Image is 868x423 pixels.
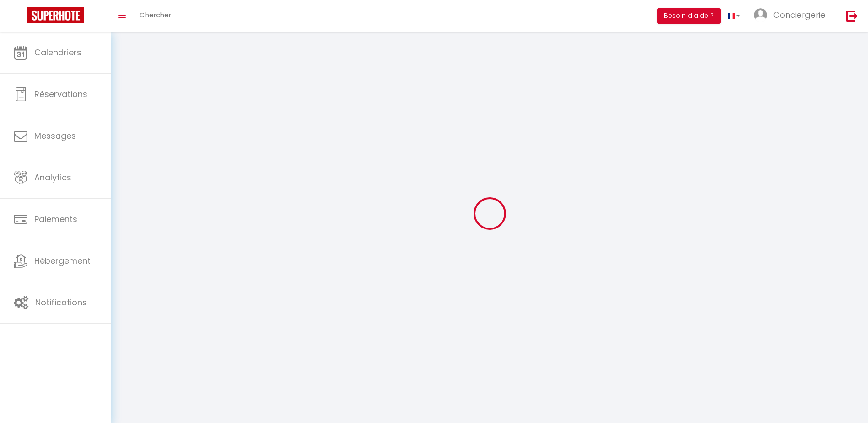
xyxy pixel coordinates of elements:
[7,4,35,31] button: Ouvrir le widget de chat LiveChat
[34,255,91,266] span: Hébergement
[846,10,858,22] img: logout
[34,130,76,141] span: Messages
[140,10,171,20] span: Chercher
[34,88,87,100] span: Réservations
[754,8,767,22] img: ...
[657,8,721,24] button: Besoin d'aide ?
[35,297,87,308] span: Notifications
[773,9,825,21] span: Conciergerie
[27,7,84,23] img: Super Booking
[829,382,861,416] iframe: Chat
[34,213,77,225] span: Paiements
[34,47,81,58] span: Calendriers
[34,172,71,183] span: Analytics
